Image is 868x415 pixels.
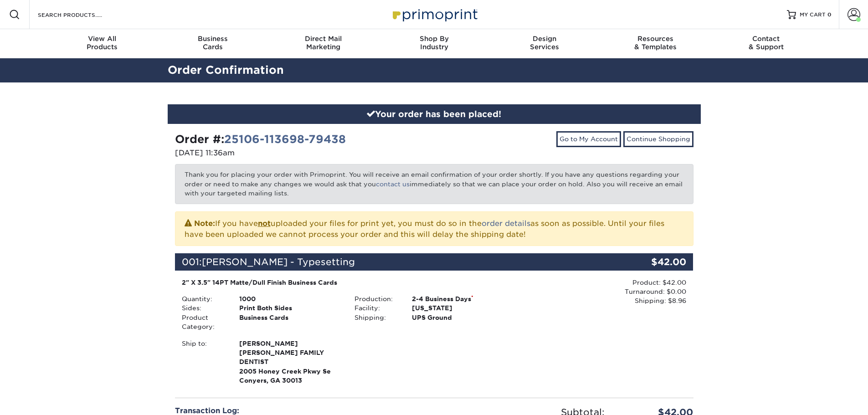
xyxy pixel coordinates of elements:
[175,253,607,271] div: 001:
[175,164,693,204] p: Thank you for placing your order with Primoprint. You will receive an email confirmation of your ...
[800,11,826,19] span: MY CART
[268,35,379,43] span: Direct Mail
[405,303,520,313] div: [US_STATE]
[37,9,126,20] input: SEARCH PRODUCTS.....
[711,35,822,43] span: Contact
[482,219,530,228] a: order details
[232,313,348,332] div: Business Cards
[600,29,711,58] a: Resources& Templates
[175,294,232,303] div: Quantity:
[520,278,686,306] div: Product: $42.00 Turnaround: $0.00 Shipping: $8.96
[600,35,711,43] span: Resources
[348,294,405,303] div: Production:
[185,217,684,240] p: If you have uploaded your files for print yet, you must do so in the as soon as possible. Until y...
[157,35,268,43] span: Business
[379,35,489,51] div: Industry
[258,219,271,228] b: not
[47,35,158,51] div: Products
[202,256,355,267] span: [PERSON_NAME] - Typesetting
[175,339,232,385] div: Ship to:
[232,303,348,313] div: Print Both Sides
[623,131,693,147] a: Continue Shopping
[168,104,701,124] div: Your order has been placed!
[376,180,410,188] a: contact us
[405,294,520,303] div: 2-4 Business Days
[348,303,405,313] div: Facility:
[379,29,489,58] a: Shop ByIndustry
[239,339,341,384] strong: Conyers, GA 30013
[232,294,348,303] div: 1000
[182,278,514,287] div: 2" X 3.5" 14PT Matte/Dull Finish Business Cards
[161,62,708,79] h2: Order Confirmation
[489,29,600,58] a: DesignServices
[239,367,341,376] span: 2005 Honey Creek Pkwy Se
[157,29,268,58] a: BusinessCards
[711,35,822,51] div: & Support
[47,29,158,58] a: View AllProducts
[405,313,520,322] div: UPS Ground
[489,35,600,43] span: Design
[389,5,480,24] img: Primoprint
[224,133,346,146] a: 25106-113698-79438
[268,29,379,58] a: Direct MailMarketing
[600,35,711,51] div: & Templates
[711,29,822,58] a: Contact& Support
[194,219,215,228] strong: Note:
[379,35,489,43] span: Shop By
[175,313,232,332] div: Product Category:
[157,35,268,51] div: Cards
[175,303,232,313] div: Sides:
[239,348,341,367] span: [PERSON_NAME] FAMILY DENTIST
[607,253,693,271] div: $42.00
[47,35,158,43] span: View All
[489,35,600,51] div: Services
[268,35,379,51] div: Marketing
[348,313,405,322] div: Shipping:
[175,133,346,146] strong: Order #:
[175,148,427,159] p: [DATE] 11:36am
[556,131,621,147] a: Go to My Account
[827,11,832,18] span: 0
[239,339,341,348] span: [PERSON_NAME]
